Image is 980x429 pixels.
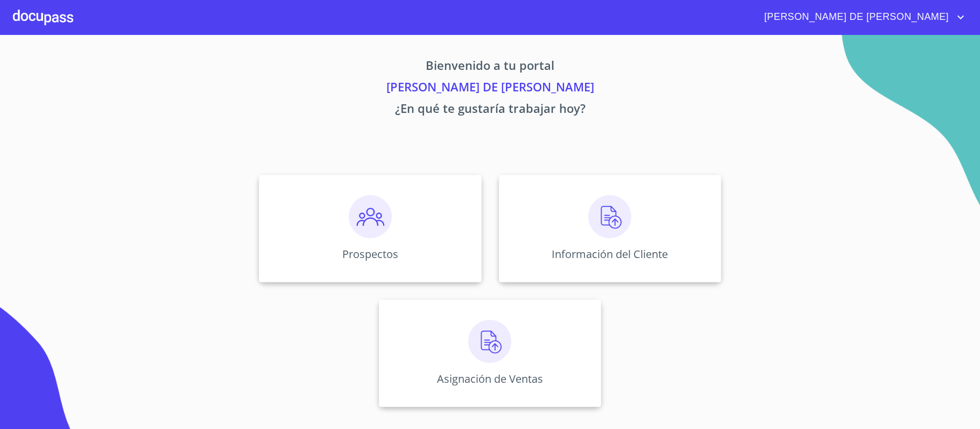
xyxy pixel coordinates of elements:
p: Bienvenido a tu portal [159,56,822,78]
img: prospectos.png [349,195,392,238]
p: Asignación de Ventas [437,371,543,386]
p: Prospectos [342,247,398,261]
button: account of current user [756,9,967,26]
img: carga.png [468,320,511,363]
span: [PERSON_NAME] DE [PERSON_NAME] [756,9,954,26]
p: Información del Cliente [552,247,668,261]
img: carga.png [588,195,631,238]
p: [PERSON_NAME] DE [PERSON_NAME] [159,78,822,99]
p: ¿En qué te gustaría trabajar hoy? [159,99,822,121]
